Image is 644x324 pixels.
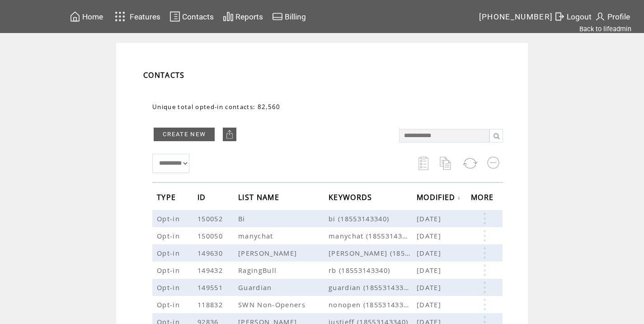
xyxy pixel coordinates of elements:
[238,190,282,207] span: LIST NAME
[157,190,178,207] span: TYPE
[143,70,185,80] span: CONTACTS
[238,231,276,240] span: manychat
[238,266,279,275] span: RagingBull
[271,10,307,24] a: Billing
[471,190,496,207] span: MORE
[238,300,308,309] span: SWN Non-Openers
[553,10,593,24] a: Logout
[238,214,248,223] span: Bi
[197,283,225,292] span: 149551
[329,231,417,240] span: manychat (18553143340)
[157,300,182,309] span: Opt-in
[329,266,417,275] span: rb (18553143340)
[157,266,182,275] span: Opt-in
[329,300,417,309] span: nonopen (18553143340)
[223,11,234,22] img: chart.svg
[417,231,443,240] span: [DATE]
[82,12,103,21] span: Home
[157,248,182,257] span: Opt-in
[197,248,225,257] span: 149630
[329,194,375,200] a: KEYWORDS
[197,190,208,207] span: ID
[593,10,631,24] a: Profile
[157,283,182,292] span: Opt-in
[417,195,461,200] a: MODIFIED↓
[197,194,208,200] a: ID
[182,12,214,21] span: Contacts
[238,194,282,200] a: LIST NAME
[607,12,630,21] span: Profile
[157,194,178,200] a: TYPE
[417,248,443,257] span: [DATE]
[111,8,162,25] a: Features
[272,11,283,22] img: creidtcard.svg
[157,231,182,240] span: Opt-in
[417,300,443,309] span: [DATE]
[154,128,215,141] a: CREATE NEW
[130,12,160,21] span: Features
[417,266,443,275] span: [DATE]
[197,231,225,240] span: 150050
[235,12,263,21] span: Reports
[579,25,631,33] a: Back to lifeadmin
[417,190,458,207] span: MODIFIED
[197,214,225,223] span: 150052
[285,12,306,21] span: Billing
[70,11,80,22] img: home.svg
[329,190,375,207] span: KEYWORDS
[168,10,215,24] a: Contacts
[225,130,234,139] img: upload.png
[169,11,180,22] img: contacts.svg
[68,10,104,24] a: Home
[417,214,443,223] span: [DATE]
[329,283,417,292] span: guardian (18553143340)
[554,11,565,22] img: exit.svg
[238,248,299,257] span: [PERSON_NAME]
[197,266,225,275] span: 149432
[417,283,443,292] span: [DATE]
[152,103,281,111] span: Unique total opted-in contacts: 82,560
[112,9,128,24] img: features.svg
[479,12,553,21] span: [PHONE_NUMBER]
[595,11,606,22] img: profile.svg
[329,248,417,257] span: meza (18553143340)
[567,12,592,21] span: Logout
[221,10,264,24] a: Reports
[157,214,182,223] span: Opt-in
[329,214,417,223] span: bi (18553143340)
[197,300,225,309] span: 118832
[238,283,274,292] span: Guardian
